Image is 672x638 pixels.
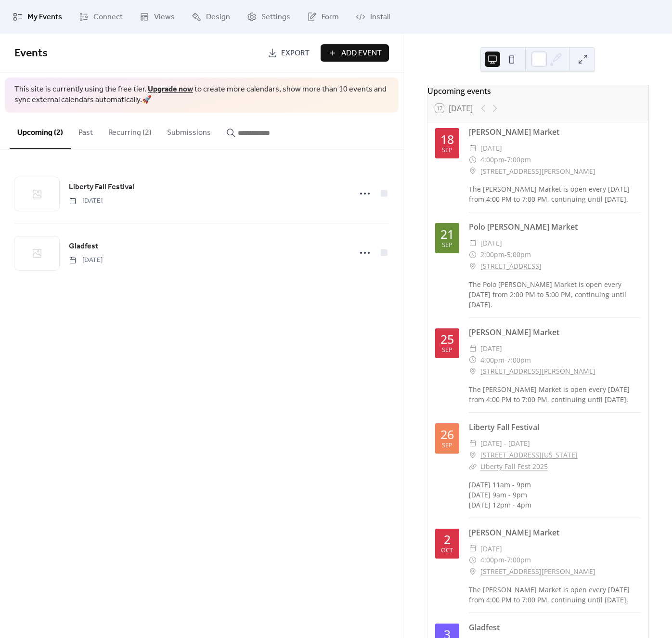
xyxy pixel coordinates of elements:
div: ​ [469,554,477,566]
span: [DATE] [69,196,103,206]
div: ​ [469,461,477,472]
button: Submissions [159,113,219,148]
span: [DATE] - [DATE] [480,438,530,449]
div: ​ [469,365,477,377]
div: The [PERSON_NAME] Market is open every [DATE] from 4:00 PM to 7:00 PM, continuing until [DATE]. [469,184,641,204]
a: Upgrade now [148,82,193,97]
div: [PERSON_NAME] Market [469,326,641,338]
div: The [PERSON_NAME] Market is open every [DATE] from 4:00 PM to 7:00 PM, continuing until [DATE]. [469,384,641,404]
span: Form [322,12,339,23]
a: Gladfest [69,240,98,253]
div: Sep [442,443,452,449]
span: [DATE] [480,543,502,555]
div: 2 [444,534,451,546]
div: 26 [440,429,454,441]
a: [STREET_ADDRESS][US_STATE] [480,449,578,461]
span: - [504,354,507,366]
div: Polo [PERSON_NAME] Market [469,221,641,233]
div: ​ [469,166,477,177]
span: Install [370,12,390,23]
div: ​ [469,354,477,366]
span: Liberty Fall Festival [69,182,134,193]
a: Install [349,4,397,30]
span: [DATE] [480,143,502,154]
div: ​ [469,154,477,166]
a: [STREET_ADDRESS] [480,260,542,272]
span: - [504,249,507,260]
span: 5:00pm [507,249,531,260]
div: ​ [469,438,477,449]
span: Add Event [341,48,382,59]
a: Liberty Fall Festival [469,422,539,432]
span: - [504,154,507,166]
button: Past [71,113,101,148]
a: Form [300,4,346,30]
span: Connect [93,12,123,23]
span: 4:00pm [480,354,504,366]
span: Design [206,12,230,23]
span: This site is currently using the free tier. to create more calendars, show more than 10 events an... [14,84,389,106]
a: Gladfest [469,622,500,633]
span: [DATE] [69,255,103,265]
a: Liberty Fall Festival [69,181,134,194]
div: The Polo [PERSON_NAME] Market is open every [DATE] from 2:00 PM to 5:00 PM, continuing until [DATE]. [469,279,641,310]
button: Upcoming (2) [10,113,71,149]
a: My Events [6,4,69,30]
div: [DATE] 11am - 9pm [DATE] 9am - 9pm [DATE] 12pm - 4pm [469,480,641,510]
div: Oct [441,547,453,554]
span: Settings [261,12,290,23]
span: Events [14,43,48,64]
div: [PERSON_NAME] Market [469,126,641,138]
a: Design [184,4,237,30]
span: 7:00pm [507,554,531,566]
div: ​ [469,249,477,260]
a: Liberty Fall Fest 2025 [480,462,548,471]
button: Recurring (2) [101,113,159,148]
div: ​ [469,566,477,577]
button: Add Event [321,44,389,62]
span: 4:00pm [480,554,504,566]
a: [STREET_ADDRESS][PERSON_NAME] [480,566,595,577]
a: Views [132,4,182,30]
span: - [504,554,507,566]
div: ​ [469,343,477,354]
a: [STREET_ADDRESS][PERSON_NAME] [480,365,595,377]
div: 21 [440,228,454,240]
div: ​ [469,543,477,555]
span: 7:00pm [507,154,531,166]
div: Sep [442,147,452,154]
span: 2:00pm [480,249,504,260]
span: 4:00pm [480,154,504,166]
div: ​ [469,449,477,461]
div: Upcoming events [427,85,648,97]
a: Connect [72,4,130,30]
span: [DATE] [480,237,502,249]
a: [STREET_ADDRESS][PERSON_NAME] [480,166,595,177]
div: Sep [442,347,452,353]
div: The [PERSON_NAME] Market is open every [DATE] from 4:00 PM to 7:00 PM, continuing until [DATE]. [469,585,641,605]
span: My Events [27,12,62,23]
div: 18 [440,133,454,145]
span: [DATE] [480,343,502,354]
span: 7:00pm [507,354,531,366]
div: ​ [469,143,477,154]
div: [PERSON_NAME] Market [469,527,641,538]
span: Export [281,48,310,59]
a: Export [260,44,317,62]
a: Settings [240,4,297,30]
div: Sep [442,242,452,248]
div: ​ [469,260,477,272]
div: ​ [469,237,477,249]
span: Views [154,12,175,23]
div: 25 [440,333,454,345]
